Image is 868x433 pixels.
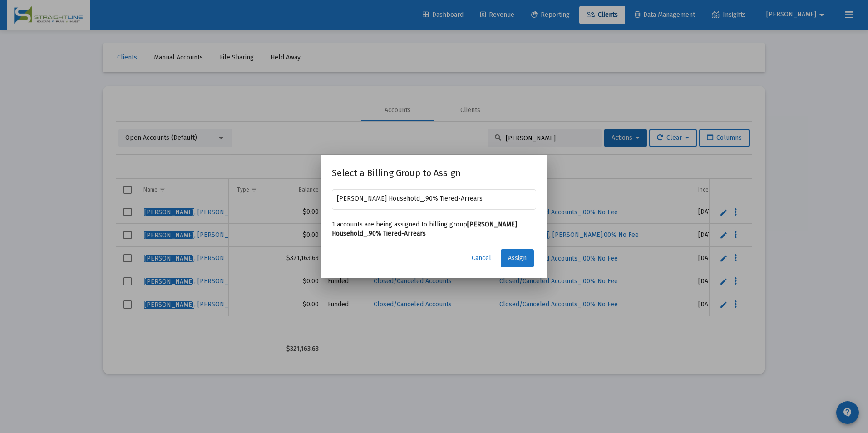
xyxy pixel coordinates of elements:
p: 1 accounts are being assigned to billing group [332,220,536,238]
b: [PERSON_NAME] Household_.90% Tiered-Arrears [332,221,517,237]
span: Cancel [472,254,491,262]
button: Cancel [464,249,498,267]
button: Assign [501,249,534,267]
span: Assign [508,254,527,262]
h2: Select a Billing Group to Assign [332,166,536,180]
input: Select a billing group [337,195,532,202]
